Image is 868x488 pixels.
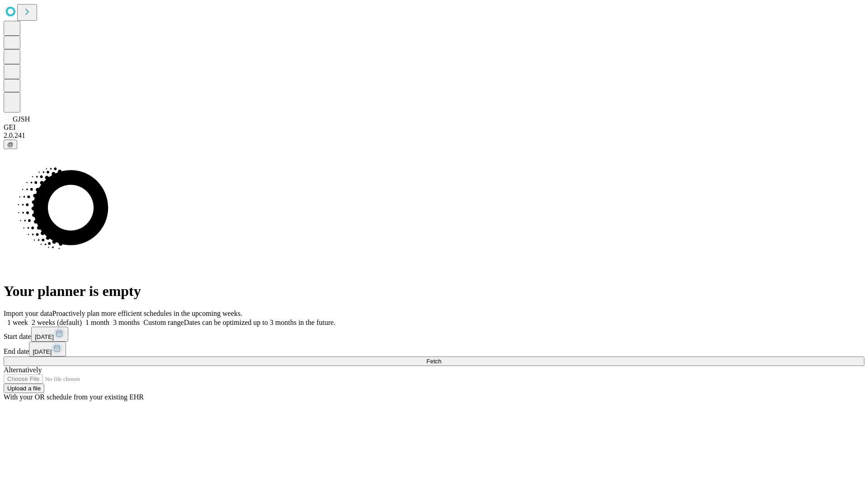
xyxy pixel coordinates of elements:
span: 1 month [85,319,109,326]
div: Start date [4,327,864,342]
div: End date [4,342,864,357]
span: Alternatively [4,366,42,374]
span: 2 weeks (default) [32,319,82,326]
span: GJSH [13,115,30,123]
h1: Your planner is empty [4,283,864,300]
button: Fetch [4,357,864,366]
span: Proactively plan more efficient schedules in the upcoming weeks. [52,310,242,317]
span: Custom range [143,319,184,326]
button: Upload a file [4,384,44,393]
span: @ [7,141,14,148]
span: [DATE] [35,333,54,340]
span: [DATE] [33,348,52,355]
span: 1 week [7,319,28,326]
button: [DATE] [31,327,68,342]
button: [DATE] [29,342,66,357]
div: GEI [4,123,864,131]
span: Import your data [4,310,52,317]
span: Dates can be optimized up to 3 months in the future. [184,319,335,326]
span: Fetch [426,358,441,365]
span: 3 months [113,319,140,326]
span: With your OR schedule from your existing EHR [4,393,144,401]
div: 2.0.241 [4,131,864,140]
button: @ [4,140,17,149]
